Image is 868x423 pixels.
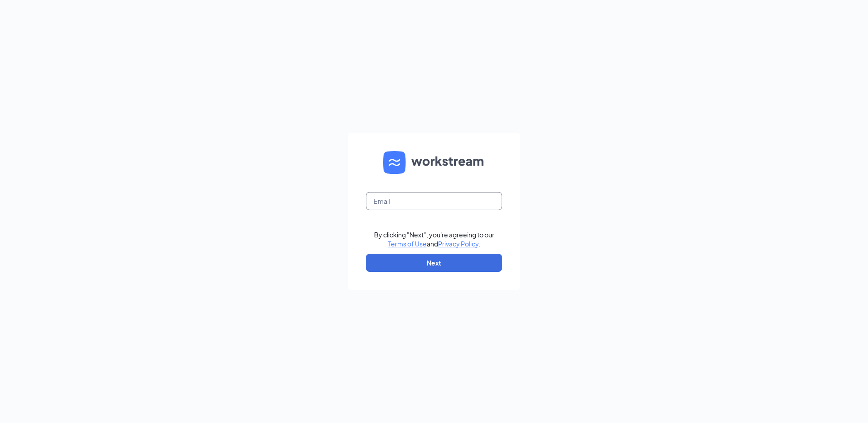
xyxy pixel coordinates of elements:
input: Email [366,192,502,210]
a: Privacy Policy [438,240,478,248]
div: By clicking "Next", you're agreeing to our and . [374,230,494,248]
a: Terms of Use [388,240,427,248]
img: WS logo and Workstream text [383,151,485,174]
button: Next [366,254,502,272]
